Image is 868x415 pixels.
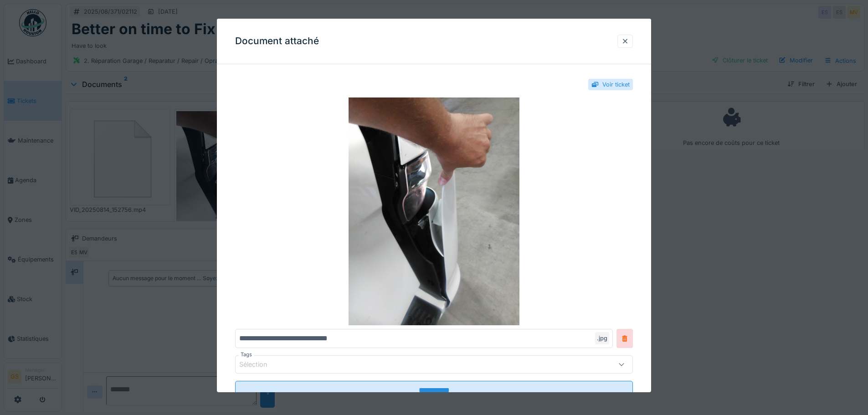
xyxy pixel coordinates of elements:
[239,359,280,369] div: Sélection
[235,36,319,47] h3: Document attaché
[235,97,633,325] img: 5fcb4f91-aeb8-449d-953c-9c4e88507ecb-17551780352512024730986788631992.jpg
[602,80,630,89] div: Voir ticket
[239,351,254,359] label: Tags
[595,332,609,344] div: .jpg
